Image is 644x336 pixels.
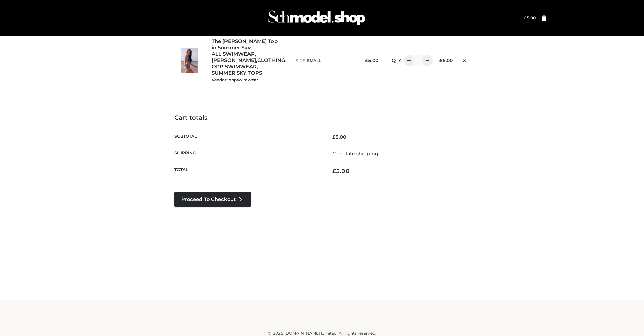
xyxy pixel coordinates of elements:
bdi: 5.00 [332,167,350,174]
a: Calculate shipping [332,151,378,157]
a: Remove this item [459,55,470,64]
a: SUMMER SKY [212,70,246,76]
div: , , , , , [212,38,289,83]
th: Shipping [174,145,322,162]
span: £ [332,134,335,140]
small: Vendor: oppswimwear [212,77,258,82]
a: [PERSON_NAME] [212,57,256,64]
a: CLOTHING [257,57,285,64]
span: £ [332,167,336,174]
a: The [PERSON_NAME] Top in Summer Sky [212,38,281,51]
span: SMALL [307,58,321,63]
bdi: 5.00 [439,58,453,63]
img: Schmodel Admin 964 [266,4,367,31]
a: OPP SWIMWEAR [212,64,257,70]
span: £ [439,58,443,63]
th: Subtotal [174,129,322,145]
bdi: 5.00 [365,58,378,63]
span: £ [524,15,527,20]
a: Proceed to Checkout [174,192,251,207]
div: QTY: [385,55,428,66]
a: ALL SWIMWEAR [212,51,255,58]
a: £5.00 [524,15,536,20]
h4: Cart totals [174,114,470,122]
bdi: 5.00 [524,15,536,20]
span: £ [365,58,368,63]
bdi: 5.00 [332,134,347,140]
a: TOPS [248,70,262,76]
p: size : [296,58,354,64]
th: Total [174,162,322,180]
